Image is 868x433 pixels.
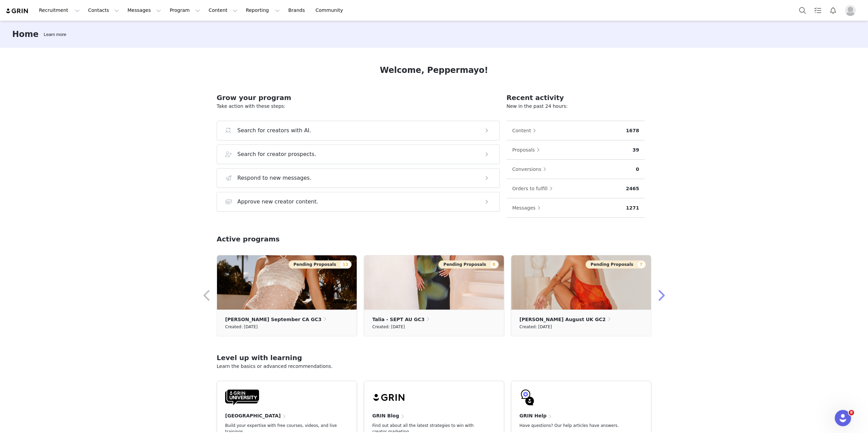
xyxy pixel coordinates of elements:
[237,126,311,135] h3: Search for creators with AI.
[289,260,352,269] button: Pending Proposals13
[438,260,499,269] button: Pending Proposals8
[507,103,645,110] p: New in the past 24 hours:
[372,316,425,323] p: Talia - SEPT AU GC3
[217,121,500,140] button: Search for creators with AI.
[507,93,645,103] h2: Recent activity
[519,412,547,419] h4: GRIN Help
[217,168,500,188] button: Respond to new messages.
[284,3,311,18] a: Brands
[217,353,651,363] h2: Level up with learning
[626,185,639,192] p: 2465
[5,8,29,14] img: grin logo
[810,3,825,18] a: Tasks
[217,234,280,244] h2: Active programs
[826,3,841,18] button: Notifications
[372,412,399,419] h4: GRIN Blog
[364,255,504,310] img: 9c2b29b4-c6a6-4eaa-8ed1-b926af256692.png
[626,127,639,134] p: 1678
[372,389,406,406] img: grin-logo-black.svg
[242,3,284,18] button: Reporting
[165,3,204,18] button: Program
[217,255,357,310] img: 9b62251a-69e2-411c-975c-c07a93337755.jpg
[519,389,536,406] img: GRIN-help-icon.svg
[512,144,544,155] button: Proposals
[512,125,540,136] button: Content
[123,3,165,18] button: Messages
[849,410,854,415] span: 8
[511,255,651,310] img: 6fb9c7db-ed26-4613-9e64-213fffdf2a46.jpg
[636,166,639,173] p: 0
[586,260,646,269] button: Pending Proposals7
[841,5,863,16] button: Profile
[512,183,556,194] button: Orders to fulfill
[237,150,316,158] h3: Search for creator prospects.
[237,174,312,182] h3: Respond to new messages.
[217,363,651,370] p: Learn the basics or advanced recommendations.
[795,3,810,18] button: Search
[519,323,552,331] small: Created: [DATE]
[380,64,488,76] h1: Welcome, Peppermayo!
[312,3,350,18] a: Community
[237,198,318,206] h3: Approve new creator content.
[217,103,500,110] p: Take action with these steps:
[225,323,258,331] small: Created: [DATE]
[626,204,639,212] p: 1271
[225,412,281,419] h4: [GEOGRAPHIC_DATA]
[519,316,606,323] p: [PERSON_NAME] August UK GC2
[35,3,84,18] button: Recruitment
[217,192,500,212] button: Approve new creator content.
[519,422,632,429] p: Have questions? Our help articles have answers.
[633,146,639,154] p: 39
[835,410,851,426] iframe: Intercom live chat
[512,202,544,213] button: Messages
[217,144,500,164] button: Search for creator prospects.
[12,28,39,40] h3: Home
[372,323,405,331] small: Created: [DATE]
[845,5,856,16] img: placeholder-profile.jpg
[225,389,259,406] img: GRIN-University-Logo-Black.svg
[42,31,67,38] div: Tooltip anchor
[204,3,241,18] button: Content
[225,316,321,323] p: [PERSON_NAME] September CA GC3
[84,3,123,18] button: Contacts
[512,164,550,175] button: Conversions
[217,93,500,103] h2: Grow your program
